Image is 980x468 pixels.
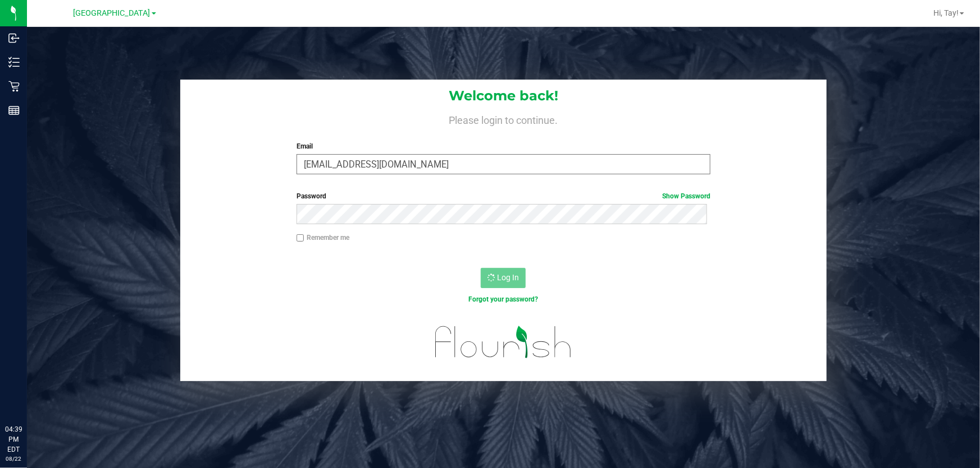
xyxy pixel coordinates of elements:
inline-svg: Reports [8,105,20,116]
inline-svg: Retail [8,81,20,92]
a: Forgot your password? [468,295,538,303]
h4: Please login to continue. [180,112,827,126]
inline-svg: Inventory [8,57,20,68]
inline-svg: Inbound [8,33,20,44]
h1: Welcome back! [180,89,827,103]
img: flourish_logo.svg [423,316,585,368]
p: 04:39 PM EDT [5,424,22,455]
span: Log In [497,273,519,282]
p: 08/22 [5,455,22,463]
span: Password [297,192,326,200]
input: Remember me [297,234,304,242]
a: Show Password [662,192,710,200]
span: Hi, Tay! [933,8,959,17]
label: Remember me [297,233,349,243]
button: Log In [481,268,526,288]
span: [GEOGRAPHIC_DATA] [74,8,151,18]
label: Email [297,141,711,151]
